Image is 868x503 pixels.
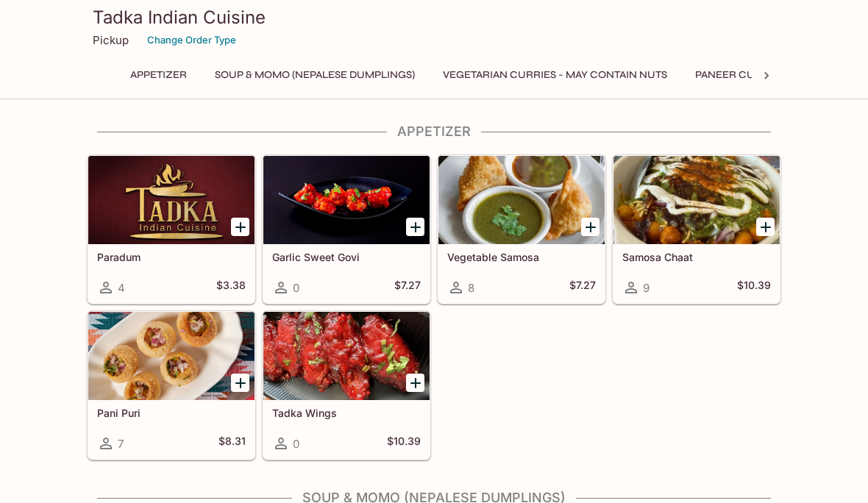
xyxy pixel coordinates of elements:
[263,311,430,460] a: Tadka Wings0$10.39
[406,374,424,392] button: Add Tadka Wings
[272,251,421,263] h5: Garlic Sweet Govi
[216,279,246,296] h5: $3.38
[231,218,249,236] button: Add Paradum
[97,407,246,419] h5: Pani Puri
[122,65,195,85] button: Appetizer
[569,279,596,296] h5: $7.27
[231,374,249,392] button: Add Pani Puri
[218,435,246,452] h5: $8.31
[687,65,793,85] button: Paneer Curries
[263,312,430,400] div: Tadka Wings
[263,155,430,304] a: Garlic Sweet Govi0$7.27
[87,124,781,140] h4: Appetizer
[613,155,780,304] a: Samosa Chaat9$10.39
[438,155,605,304] a: Vegetable Samosa8$7.27
[207,65,423,85] button: Soup & Momo (Nepalese Dumplings)
[140,29,243,51] button: Change Order Type
[643,281,650,295] span: 9
[88,156,255,244] div: Paradum
[406,218,424,236] button: Add Garlic Sweet Govi
[293,281,299,295] span: 0
[88,311,255,460] a: Pani Puri7$8.31
[613,156,780,244] div: Samosa Chaat
[468,281,474,295] span: 8
[88,312,255,400] div: Pani Puri
[118,281,125,295] span: 4
[581,218,600,236] button: Add Vegetable Samosa
[88,155,255,304] a: Paradum4$3.38
[447,251,596,263] h5: Vegetable Samosa
[622,251,771,263] h5: Samosa Chaat
[97,251,246,263] h5: Paradum
[737,279,771,296] h5: $10.39
[272,407,421,419] h5: Tadka Wings
[387,435,421,452] h5: $10.39
[93,33,129,47] p: Pickup
[756,218,775,236] button: Add Samosa Chaat
[394,279,421,296] h5: $7.27
[263,156,430,244] div: Garlic Sweet Govi
[438,156,605,244] div: Vegetable Samosa
[435,65,675,85] button: Vegetarian Curries - may contain nuts
[93,6,775,29] h3: Tadka Indian Cuisine
[118,437,124,451] span: 7
[293,437,299,451] span: 0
